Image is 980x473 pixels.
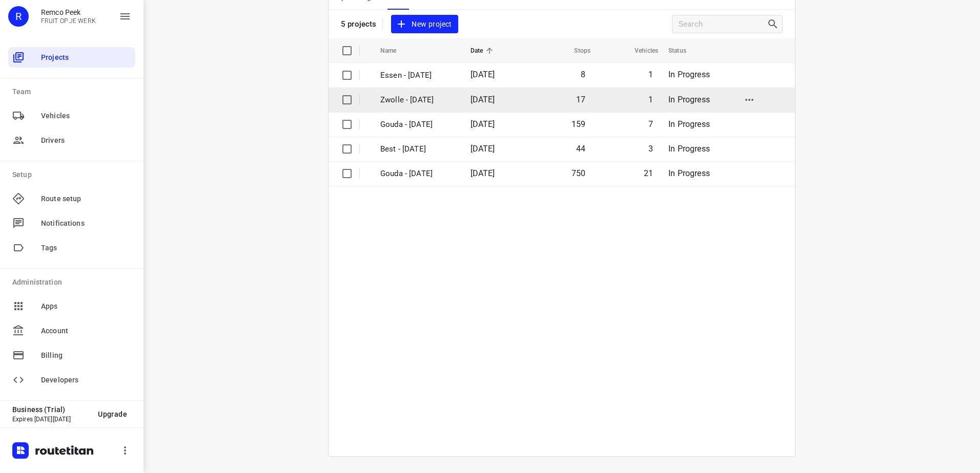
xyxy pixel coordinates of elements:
span: Tags [41,243,131,253]
button: Upgrade [90,405,135,423]
span: Name [380,45,410,57]
p: Gouda - Thursday [380,168,455,180]
div: Projects [8,47,135,68]
span: In Progress [668,70,710,79]
span: In Progress [668,144,710,154]
span: Route setup [41,193,131,204]
span: 750 [571,168,586,178]
div: Billing [8,345,135,365]
span: Stops [561,45,590,57]
span: In Progress [668,95,710,104]
p: Remco Peek [41,8,96,16]
button: New project [391,15,458,34]
span: Account [41,326,131,336]
span: 7 [648,119,653,129]
span: Status [668,45,700,57]
div: Developers [8,370,135,390]
div: Vehicles [8,105,135,126]
p: Business (Trial) [12,405,90,414]
p: 5 projects [341,19,376,29]
span: Notifications [41,218,131,229]
div: Route setup [8,188,135,209]
span: Vehicles [41,111,131,121]
div: Tags [8,238,135,258]
span: New project [397,18,452,31]
span: 8 [581,70,585,79]
span: 21 [644,168,653,178]
span: In Progress [668,168,710,178]
p: Administration [12,277,135,288]
span: Drivers [41,135,131,146]
div: Account [8,320,135,341]
span: Developers [41,375,131,385]
span: 1 [648,70,653,79]
span: Date [471,45,497,57]
span: Vehicles [621,45,658,57]
p: Gouda - [DATE] [380,119,455,131]
span: Apps [41,301,131,312]
p: Team [12,87,135,97]
p: Essen - [DATE] [380,70,455,81]
span: [DATE] [471,168,495,178]
div: Apps [8,296,135,316]
span: 159 [571,119,586,129]
span: [DATE] [471,95,495,104]
div: Search [767,18,782,30]
p: Expires [DATE][DATE] [12,416,90,423]
span: [DATE] [471,144,495,154]
span: 1 [648,95,653,104]
div: Drivers [8,130,135,150]
input: Search projects [679,16,767,32]
span: Upgrade [98,410,127,418]
span: 44 [576,144,585,154]
span: In Progress [668,119,710,129]
span: 17 [576,95,585,104]
span: 3 [648,144,653,154]
span: Projects [41,52,131,63]
p: Best - [DATE] [380,143,455,155]
span: Billing [41,350,131,361]
div: R [8,6,29,27]
span: [DATE] [471,119,495,129]
p: Zwolle - [DATE] [380,94,455,106]
p: FRUIT OP JE WERK [41,17,96,25]
p: Setup [12,169,135,180]
div: Notifications [8,213,135,233]
span: [DATE] [471,70,495,79]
